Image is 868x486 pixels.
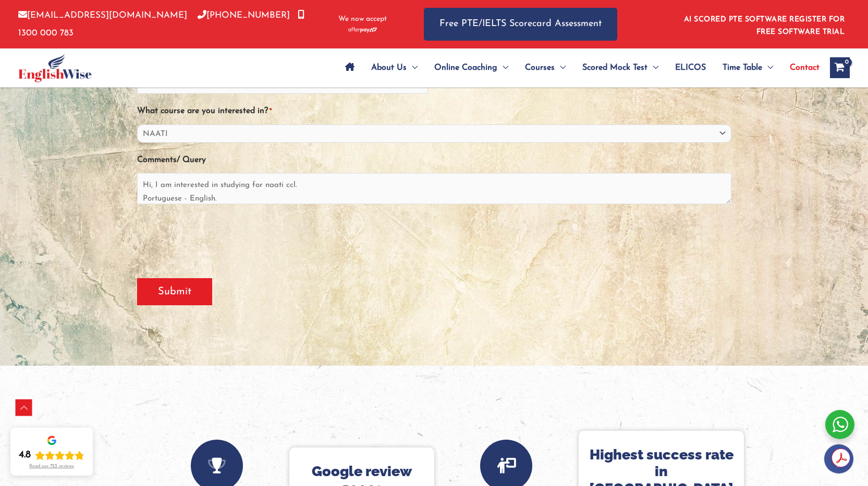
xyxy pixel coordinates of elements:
a: Online CoachingMenu Toggle [426,49,517,86]
a: Free PTE/IELTS Scorecard Assessment [424,8,617,41]
nav: Site Navigation: Main Menu [337,49,820,86]
span: Menu Toggle [407,49,418,86]
a: About UsMenu Toggle [363,49,426,86]
img: white-facebook.png [824,444,853,473]
span: Menu Toggle [762,49,773,86]
a: ELICOS [667,49,714,86]
aside: Header Widget 1 [678,7,850,41]
span: Scored Mock Test [582,49,647,86]
label: What course are you interested in? [137,103,272,120]
span: Time Table [723,49,762,86]
span: Courses [525,49,555,86]
a: CoursesMenu Toggle [517,49,574,86]
a: 1300 000 783 [18,11,304,37]
div: Rating: 4.8 out of 5 [19,449,84,462]
a: AI SCORED PTE SOFTWARE REGISTER FOR FREE SOFTWARE TRIAL [684,16,845,36]
span: Menu Toggle [555,49,566,86]
a: Time TableMenu Toggle [714,49,781,86]
span: Online Coaching [434,49,497,86]
div: 4.8 [19,449,31,462]
a: [PHONE_NUMBER] [198,11,290,20]
a: View Shopping Cart, empty [830,57,850,78]
div: Read our 723 reviews [29,464,74,469]
span: Contact [790,49,820,86]
span: About Us [371,49,407,86]
label: Comments/ Query [137,152,206,169]
a: Contact [781,49,820,86]
input: Submit [137,278,212,305]
span: Menu Toggle [647,49,658,86]
img: Afterpay-Logo [348,27,377,33]
a: Scored Mock TestMenu Toggle [574,49,667,86]
a: [EMAIL_ADDRESS][DOMAIN_NAME] [18,11,187,20]
iframe: reCAPTCHA [137,219,296,259]
span: We now accept [338,14,387,24]
span: Menu Toggle [497,49,508,86]
img: cropped-ew-logo [18,54,92,82]
span: ELICOS [675,49,706,86]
